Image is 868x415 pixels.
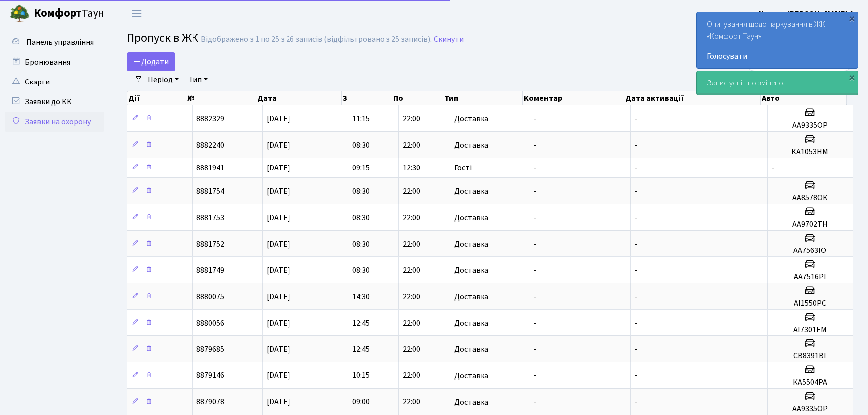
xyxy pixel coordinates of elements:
[533,397,536,408] span: -
[352,140,370,151] span: 08:30
[635,344,638,355] span: -
[5,112,104,132] a: Заявки на охорону
[186,91,256,105] th: №
[403,212,420,223] span: 22:00
[772,272,849,282] h5: АА7516PI
[256,91,342,105] th: Дата
[635,291,638,302] span: -
[5,72,104,92] a: Скарги
[772,220,849,229] h5: АА9702ТН
[443,91,522,105] th: Тип
[267,370,290,381] span: [DATE]
[267,186,290,197] span: [DATE]
[454,164,472,172] span: Гості
[34,5,82,21] b: Комфорт
[533,318,536,329] span: -
[759,8,856,19] b: Цитрус [PERSON_NAME] А.
[533,212,536,223] span: -
[454,319,488,327] span: Доставка
[635,370,638,381] span: -
[267,397,290,408] span: [DATE]
[127,29,198,47] span: Пропуск в ЖК
[533,140,536,151] span: -
[403,140,420,151] span: 22:00
[454,240,488,248] span: Доставка
[533,291,536,302] span: -
[133,56,169,67] span: Додати
[352,344,370,355] span: 12:45
[352,370,370,381] span: 10:15
[533,186,536,197] span: -
[533,344,536,355] span: -
[196,186,224,197] span: 8881754
[635,265,638,276] span: -
[124,5,149,22] button: Переключити навігацію
[772,246,849,255] h5: АА7563ІО
[196,291,224,302] span: 8880075
[352,318,370,329] span: 12:45
[352,163,370,173] span: 09:15
[454,345,488,353] span: Доставка
[267,344,290,355] span: [DATE]
[635,163,638,173] span: -
[697,71,858,95] div: Запис успішно змінено.
[403,397,420,408] span: 22:00
[707,50,848,62] a: Голосувати
[267,163,290,173] span: [DATE]
[267,140,290,151] span: [DATE]
[761,91,846,105] th: Авто
[196,212,224,223] span: 8881753
[196,163,224,173] span: 8881941
[624,91,761,105] th: Дата активації
[26,37,94,48] span: Панель управління
[635,140,638,151] span: -
[196,370,224,381] span: 8879146
[403,265,420,276] span: 22:00
[772,299,849,308] h5: АІ1550РС
[847,72,857,82] div: ×
[772,163,774,173] span: -
[267,265,290,276] span: [DATE]
[533,265,536,276] span: -
[392,91,443,105] th: По
[403,163,420,173] span: 12:30
[454,214,488,222] span: Доставка
[635,186,638,197] span: -
[772,325,849,334] h5: АІ7301ЕМ
[267,291,290,302] span: [DATE]
[352,291,370,302] span: 14:30
[454,372,488,380] span: Доставка
[201,35,432,44] div: Відображено з 1 по 25 з 26 записів (відфільтровано з 25 записів).
[454,398,488,406] span: Доставка
[352,239,370,249] span: 08:30
[454,187,488,195] span: Доставка
[772,351,849,361] h5: СВ8391ВІ
[403,113,420,124] span: 22:00
[267,113,290,124] span: [DATE]
[533,163,536,173] span: -
[772,378,849,387] h5: КА5504РА
[196,239,224,249] span: 8881752
[144,71,183,88] a: Період
[454,141,488,149] span: Доставка
[454,266,488,274] span: Доставка
[533,239,536,249] span: -
[403,344,420,355] span: 22:00
[196,344,224,355] span: 8879685
[533,113,536,124] span: -
[635,318,638,329] span: -
[454,293,488,301] span: Доставка
[847,13,857,23] div: ×
[772,147,849,157] h5: КА1053НМ
[5,92,104,112] a: Заявки до КК
[352,113,370,124] span: 11:15
[196,265,224,276] span: 8881749
[127,91,186,105] th: Дії
[352,186,370,197] span: 08:30
[267,212,290,223] span: [DATE]
[772,121,849,130] h5: АА9335ОР
[772,404,849,414] h5: АА9335ОР
[697,12,858,68] div: Опитування щодо паркування в ЖК «Комфорт Таун»
[10,4,30,24] img: logo.png
[533,370,536,381] span: -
